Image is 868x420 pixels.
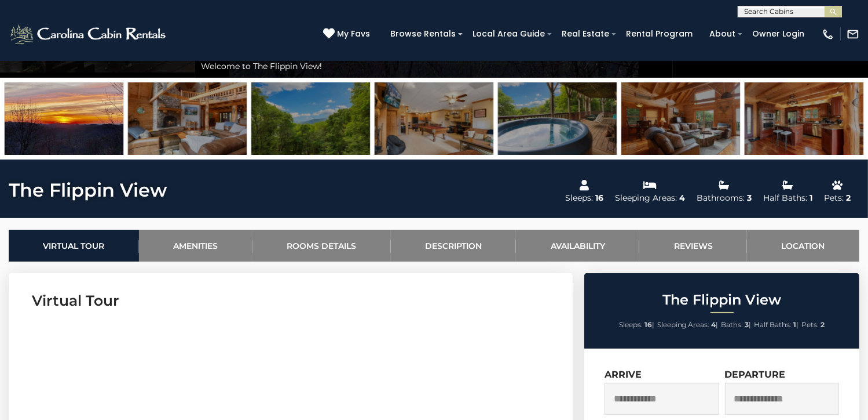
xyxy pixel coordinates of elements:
a: Browse Rentals [384,25,462,43]
strong: 4 [712,320,716,329]
a: Owner Login [746,25,810,43]
a: Local Area Guide [467,25,551,43]
li: | [721,317,752,332]
h3: Virtual Tour [32,291,550,311]
label: Arrive [605,369,642,380]
img: 164841142 [128,82,247,155]
span: Sleeps: [619,320,643,329]
img: mail-regular-white.png [847,28,859,41]
img: phone-regular-white.png [822,28,834,41]
strong: 1 [794,320,797,329]
span: Half Baths: [755,320,792,329]
li: | [755,317,799,332]
a: Real Estate [556,25,615,43]
span: Baths: [721,320,744,329]
img: White-1-2.png [9,23,169,46]
a: About [704,25,741,43]
span: Pets: [802,320,819,329]
a: Rooms Details [252,230,391,262]
a: Location [747,230,859,262]
img: 164841173 [375,82,493,155]
a: Description [391,230,517,262]
a: Availability [516,230,639,262]
img: 164841194 [251,82,370,155]
a: Virtual Tour [9,230,139,262]
li: | [619,317,654,332]
strong: 2 [821,320,825,329]
a: Rental Program [620,25,698,43]
li: | [657,317,719,332]
a: Amenities [139,230,252,262]
a: My Favs [323,28,373,41]
img: 164841137 [621,82,740,155]
div: Welcome to The Flippin View! [195,55,673,78]
strong: 16 [644,320,652,329]
strong: 3 [745,320,749,329]
img: 164841202 [498,82,617,155]
h2: The Flippin View [587,292,856,307]
img: 164841135 [745,82,863,155]
label: Departure [725,369,786,380]
span: Sleeping Areas: [657,320,710,329]
span: My Favs [337,28,370,40]
a: Reviews [639,230,747,262]
img: 164470808 [5,82,123,155]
